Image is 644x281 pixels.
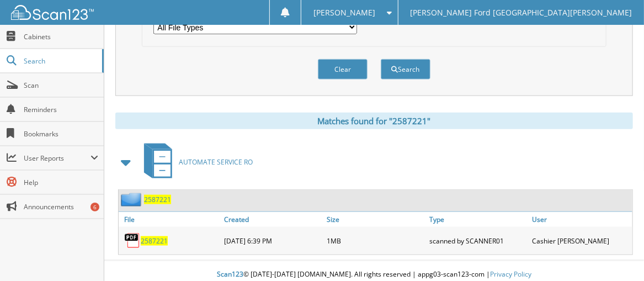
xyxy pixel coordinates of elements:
div: Matches found for "2587221" [115,113,633,129]
div: 6 [91,203,99,211]
span: Cabinets [24,32,98,41]
iframe: Chat Widget [589,228,644,281]
span: Bookmarks [24,129,98,139]
span: Search [24,56,97,66]
span: Scan [24,81,98,90]
div: [DATE] 6:39 PM [221,230,324,252]
div: scanned by SCANNER01 [427,230,530,252]
span: AUTOMATE SERVICE RO [179,157,253,167]
button: Search [381,59,430,79]
a: 2587221 [141,236,168,246]
button: Clear [318,59,368,79]
span: [PERSON_NAME] Ford [GEOGRAPHIC_DATA][PERSON_NAME] [410,9,632,16]
span: User Reports [24,153,91,163]
a: User [530,212,632,227]
img: folder2.png [121,193,144,206]
span: Scan123 [217,269,243,279]
a: Privacy Policy [490,269,531,279]
div: Cashier [PERSON_NAME] [530,230,632,252]
a: Type [427,212,530,227]
a: Created [221,212,324,227]
a: File [119,212,221,227]
span: Help [24,178,98,187]
span: Reminders [24,105,98,114]
div: 1MB [324,230,427,252]
a: 2587221 [144,195,171,204]
img: PDF.png [124,232,141,249]
span: [PERSON_NAME] [313,9,375,16]
span: Announcements [24,202,98,211]
img: scan123-logo-white.svg [11,5,94,20]
a: AUTOMATE SERVICE RO [137,140,253,184]
a: Size [324,212,427,227]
